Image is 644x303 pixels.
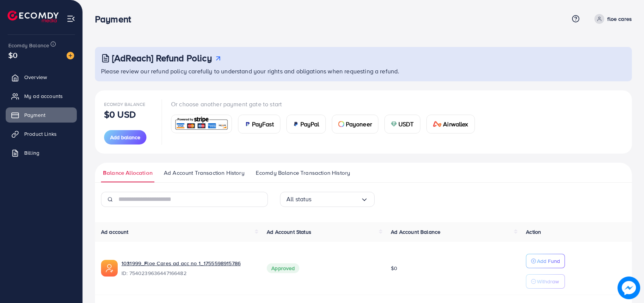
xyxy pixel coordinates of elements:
[104,130,146,145] button: Add balance
[104,101,145,107] span: Ecomdy Balance
[24,149,39,157] span: Billing
[267,263,299,273] span: Approved
[293,121,299,127] img: card
[618,277,640,299] img: image
[346,120,372,129] span: Payoneer
[171,99,481,109] p: Or choose another payment gate to start
[256,169,350,177] span: Ecomdy Balance Transaction History
[24,111,45,119] span: Payment
[300,120,319,129] span: PayPal
[6,107,77,123] a: Payment
[24,92,63,100] span: My ad accounts
[591,14,632,24] a: floe cares
[6,145,77,160] a: Billing
[252,120,274,129] span: PayFast
[398,120,414,129] span: USDT
[267,228,311,236] span: Ad Account Status
[426,115,475,134] a: cardAirwallex
[526,274,565,289] button: Withdraw
[286,115,326,134] a: cardPayPal
[6,70,77,85] a: Overview
[391,228,440,236] span: Ad Account Balance
[312,193,361,205] input: Search for option
[164,169,244,177] span: Ad Account Transaction History
[526,254,565,268] button: Add Fund
[6,89,77,104] a: My ad accounts
[110,134,140,141] span: Add balance
[103,169,152,177] span: Balance Allocation
[391,121,397,127] img: card
[174,116,229,132] img: card
[338,121,344,127] img: card
[121,259,255,277] div: <span class='underline'>1031999_Floe Cares ad acc no 1_1755598915786</span></br>7540239636447166482
[391,264,397,272] span: $0
[244,121,250,127] img: card
[24,130,57,138] span: Product Links
[112,53,212,64] h3: [AdReach] Refund Policy
[121,259,241,267] a: 1031999_Floe Cares ad acc no 1_1755598915786
[104,110,136,119] p: $0 USD
[443,120,468,129] span: Airwallex
[537,277,559,286] p: Withdraw
[607,14,632,23] p: floe cares
[8,42,49,49] span: Ecomdy Balance
[95,14,137,25] h3: Payment
[384,115,420,134] a: cardUSDT
[537,256,560,266] p: Add Fund
[526,228,541,236] span: Action
[280,192,375,207] div: Search for option
[238,115,280,134] a: cardPayFast
[8,50,17,61] span: $0
[67,14,75,23] img: menu
[101,67,627,76] p: Please review our refund policy carefully to understand your rights and obligations when requesti...
[121,269,255,277] span: ID: 7540239636447166482
[101,228,129,236] span: Ad account
[332,115,378,134] a: cardPayoneer
[101,260,118,277] img: ic-ads-acc.e4c84228.svg
[433,121,442,127] img: card
[171,115,232,133] a: card
[8,11,59,22] img: logo
[286,193,312,205] span: All status
[6,126,77,141] a: Product Links
[24,73,47,81] span: Overview
[67,52,74,59] img: image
